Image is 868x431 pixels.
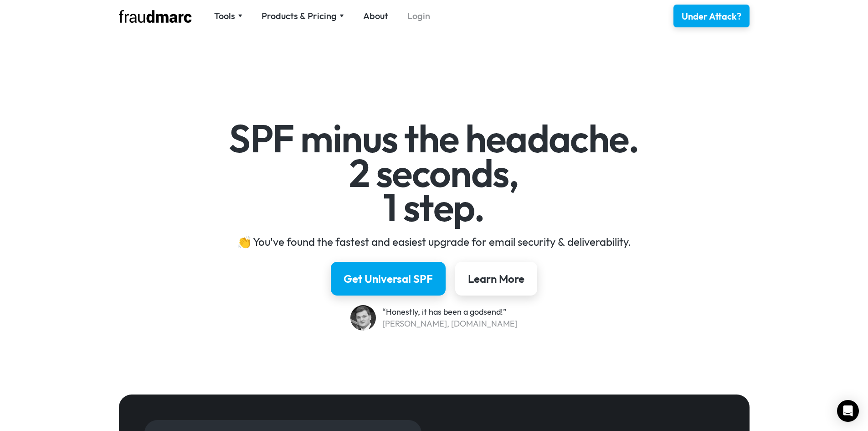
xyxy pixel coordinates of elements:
[673,5,750,27] a: Under Attack?
[455,262,537,296] a: Learn More
[344,271,433,286] div: Get Universal SPF
[382,318,518,330] div: [PERSON_NAME], [DOMAIN_NAME]
[382,306,518,318] div: “Honestly, it has been a godsend!”
[468,271,524,286] div: Learn More
[214,10,235,22] div: Tools
[262,10,344,22] div: Products & Pricing
[331,262,446,296] a: Get Universal SPF
[169,121,699,225] h1: SPF minus the headache. 2 seconds, 1 step.
[262,10,337,22] div: Products & Pricing
[682,10,741,23] div: Under Attack?
[363,10,388,22] a: About
[214,10,242,22] div: Tools
[169,234,699,249] div: 👏 You've found the fastest and easiest upgrade for email security & deliverability.
[837,400,859,422] div: Open Intercom Messenger
[407,10,430,22] a: Login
